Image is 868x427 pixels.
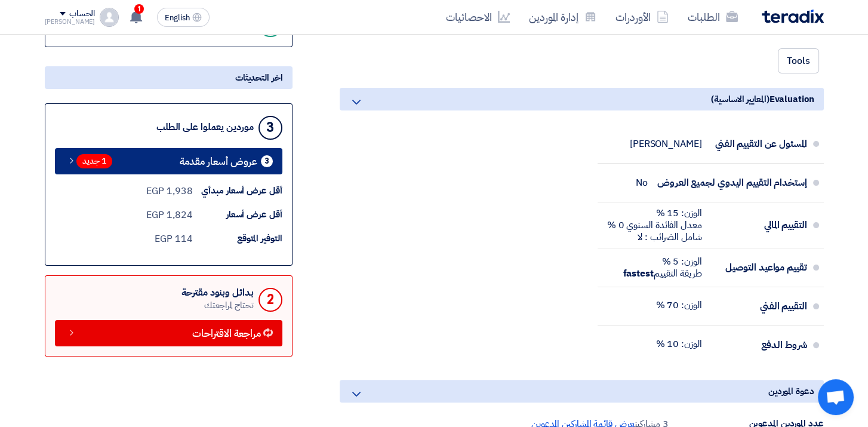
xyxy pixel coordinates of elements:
[712,130,807,158] div: المسئول عن التقييم الفني
[768,385,814,398] span: دعوة الموردين
[45,66,293,89] div: اخر التحديثات
[711,93,769,106] span: (المعايير الاساسية)
[55,320,282,346] a: مراجعة الاقتراحات
[100,8,119,27] img: profile_test.png
[181,299,253,312] div: تحتاج لمراجعتك
[193,208,282,222] div: أقل عرض أسعار
[193,184,282,198] div: أقل عرض أسعار مبدأي
[519,3,606,31] a: إدارة الموردين
[55,148,282,174] a: 3 عروض أسعار مقدمة 1 جديد
[192,329,261,338] span: مراجعة الاقتراحات
[155,232,192,246] div: 114 EGP
[712,331,807,360] div: شروط الدفع
[762,10,824,23] img: Teradix logo
[193,232,282,245] div: التوفير المتوقع
[146,184,192,198] div: 1,938 EGP
[165,14,190,22] span: English
[678,3,747,31] a: الطلبات
[156,122,254,133] div: موردين يعملوا على الطلب
[712,253,807,282] div: تقييم مواعيد التوصيل
[157,8,210,27] button: English
[258,116,282,140] div: 3
[69,9,95,19] div: الحساب
[623,268,701,279] div: طريقة التقييم
[146,208,192,222] div: 1,824 EGP
[787,54,810,68] span: Tools
[607,219,702,231] div: معدل الفائدة السنوي 0 %
[45,19,96,25] div: [PERSON_NAME]
[436,3,519,31] a: الاحصائيات
[712,211,807,239] div: التقييم المالي
[606,3,678,31] a: الأوردرات
[607,207,702,219] div: الوزن: 15 %
[76,154,112,168] span: 1 جديد
[181,287,253,299] div: بدائل وبنود مقترحة
[657,168,807,197] div: إستخدام التقييم اليدوي لجميع العروض
[769,93,814,106] span: Evaluation
[261,155,273,167] div: 3
[607,231,702,243] div: شامل الضرائب : لا
[818,379,854,415] div: Open chat
[180,157,257,166] span: عروض أسعار مقدمة
[258,288,282,312] div: 2
[623,256,701,268] div: الوزن: 5 %
[656,338,702,350] div: الوزن: 10 %
[712,292,807,321] div: التقييم الفني
[656,299,702,311] div: الوزن: 70 %
[134,4,144,14] span: 1
[623,266,653,281] b: fastest
[636,177,648,189] div: No
[630,138,702,150] div: [PERSON_NAME]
